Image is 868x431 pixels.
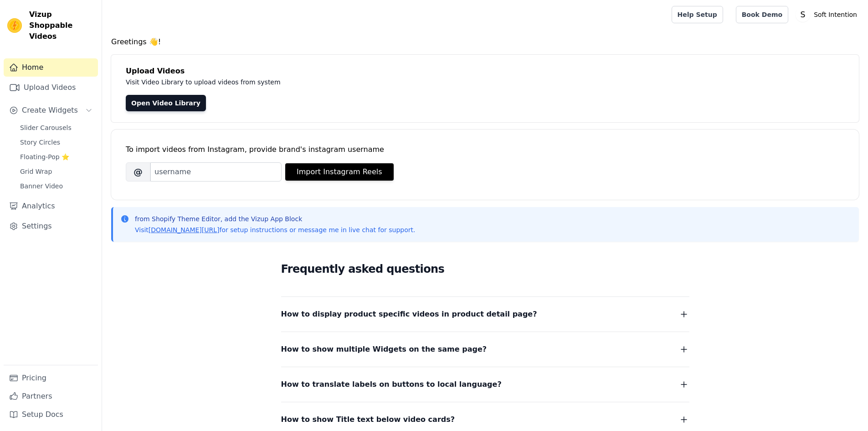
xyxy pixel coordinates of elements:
span: Story Circles [20,138,60,147]
h4: Greetings 👋! [111,36,859,47]
span: Create Widgets [22,105,78,116]
a: [DOMAIN_NAME][URL] [149,226,220,234]
span: How to display product specific videos in product detail page? [281,308,537,321]
button: How to show Title text below video cards? [281,413,689,426]
a: Settings [4,217,98,235]
button: S Soft Intention [796,6,861,23]
h2: Frequently asked questions [281,260,689,278]
span: How to show multiple Widgets on the same page? [281,343,487,356]
a: Pricing [4,369,98,387]
a: Open Video Library [126,95,206,111]
input: username [150,162,282,182]
p: Soft Intention [810,6,861,23]
a: Floating-Pop ⭐ [15,151,98,163]
span: Grid Wrap [20,167,52,176]
p: Visit for setup instructions or message me in live chat for support. [135,225,415,234]
button: How to display product specific videos in product detail page? [281,308,689,321]
a: Upload Videos [4,78,98,97]
text: S [801,10,806,19]
div: To import videos from Instagram, provide brand's instagram username [126,144,844,155]
a: Partners [4,387,98,405]
a: Help Setup [672,6,723,23]
button: How to translate labels on buttons to local language? [281,378,689,391]
span: @ [126,162,150,182]
a: Setup Docs [4,405,98,424]
span: Slider Carousels [20,123,72,132]
p: Visit Video Library to upload videos from system [126,77,534,88]
a: Banner Video [15,180,98,192]
button: Import Instagram Reels [285,163,394,181]
a: Grid Wrap [15,165,98,178]
span: Floating-Pop ⭐ [20,152,69,161]
img: Vizup [7,18,22,33]
a: Home [4,58,98,77]
a: Slider Carousels [15,121,98,134]
a: Analytics [4,197,98,215]
h4: Upload Videos [126,66,844,77]
a: Book Demo [736,6,788,23]
span: Banner Video [20,182,63,191]
span: How to translate labels on buttons to local language? [281,378,502,391]
span: Vizup Shoppable Videos [29,9,94,42]
span: How to show Title text below video cards? [281,413,455,426]
a: Story Circles [15,136,98,149]
button: How to show multiple Widgets on the same page? [281,343,689,356]
button: Create Widgets [4,101,98,119]
p: from Shopify Theme Editor, add the Vizup App Block [135,214,415,223]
